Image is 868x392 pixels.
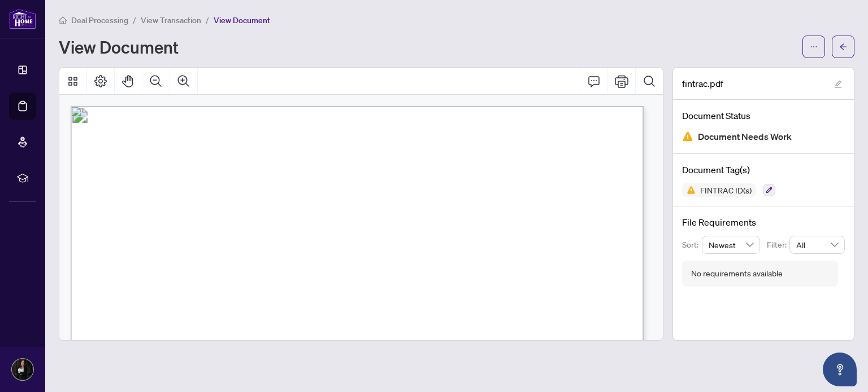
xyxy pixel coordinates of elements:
span: View Document [214,15,270,25]
li: / [206,14,209,27]
span: fintrac.pdf [682,77,723,90]
span: Deal Processing [71,15,128,25]
img: Status Icon [682,183,696,197]
img: Document Status [682,131,693,142]
span: arrow-left [839,43,847,51]
h4: Document Status [682,109,845,122]
span: FINTRAC ID(s) [696,186,756,194]
p: Sort: [682,239,702,251]
h1: View Document [59,38,179,56]
div: No requirements available [691,267,783,280]
span: ellipsis [810,43,818,51]
span: edit [834,80,842,88]
span: All [796,236,838,253]
button: Open asap [823,353,857,386]
p: Filter: [767,239,789,251]
span: Newest [709,236,754,253]
span: home [59,16,67,24]
img: logo [9,8,36,29]
img: Profile Icon [12,359,33,380]
h4: File Requirements [682,215,845,229]
span: View Transaction [141,15,201,25]
li: / [133,14,136,27]
span: Document Needs Work [698,129,792,144]
h4: Document Tag(s) [682,163,845,177]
